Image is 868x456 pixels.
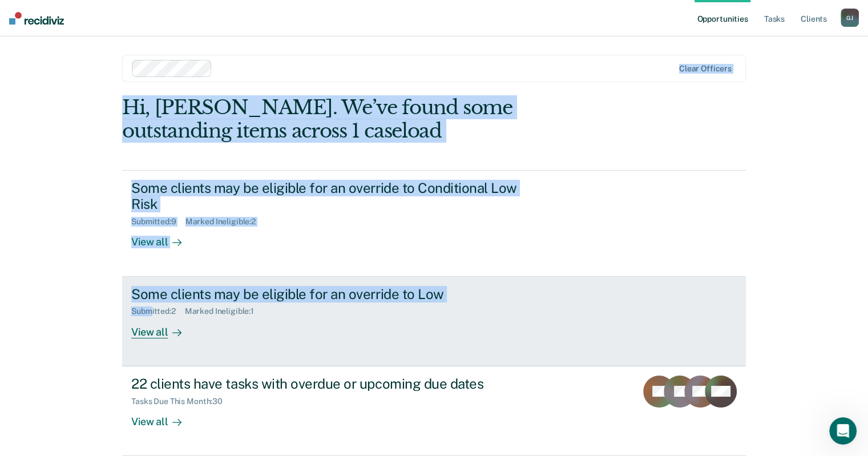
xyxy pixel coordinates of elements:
[122,96,621,143] div: Hi, [PERSON_NAME]. We’ve found some outstanding items across 1 caseload
[122,366,746,456] a: 22 clients have tasks with overdue or upcoming due datesTasks Due This Month:30View all
[131,316,195,338] div: View all
[122,277,746,366] a: Some clients may be eligible for an override to LowSubmitted:2Marked Ineligible:1View all
[185,306,263,316] div: Marked Ineligible : 1
[185,217,265,227] div: Marked Ineligible : 2
[841,9,859,27] button: GJ
[131,306,185,316] div: Submitted : 2
[131,286,532,302] div: Some clients may be eligible for an override to Low
[122,170,746,277] a: Some clients may be eligible for an override to Conditional Low RiskSubmitted:9Marked Ineligible:...
[131,180,532,213] div: Some clients may be eligible for an override to Conditional Low Risk
[9,12,64,25] img: Recidiviz
[131,217,185,227] div: Submitted : 9
[131,397,232,406] div: Tasks Due This Month : 30
[679,64,732,74] div: Clear officers
[131,406,195,428] div: View all
[131,376,532,392] div: 22 clients have tasks with overdue or upcoming due dates
[829,417,857,445] iframe: Intercom live chat
[841,9,859,27] div: G J
[131,227,195,249] div: View all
